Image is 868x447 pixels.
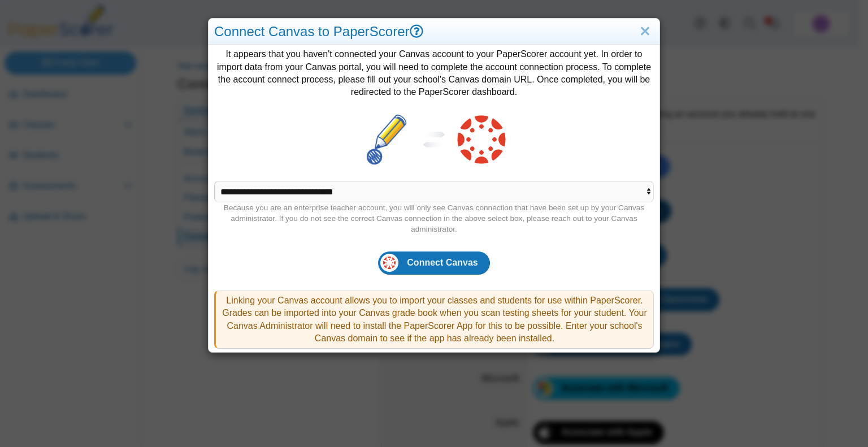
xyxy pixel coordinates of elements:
span: Connect Canvas [407,258,478,267]
a: Close [636,22,654,41]
button: Connect Canvas [378,251,489,274]
img: canvas-logo.png [453,111,510,168]
img: paper-scorer-favicon.png [358,111,415,168]
div: Connect Canvas to PaperScorer [209,19,659,45]
div: It appears that you haven't connected your Canvas account to your PaperScorer account yet. In ord... [209,45,659,352]
div: Because you are an enterprise teacher account, you will only see Canvas connection that have been... [214,202,654,235]
div: Linking your Canvas account allows you to import your classes and students for use within PaperSc... [214,290,654,349]
img: sync.svg [415,132,453,147]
